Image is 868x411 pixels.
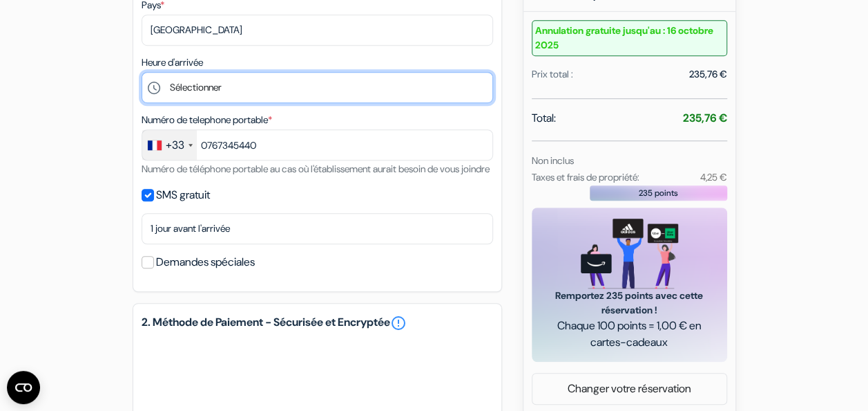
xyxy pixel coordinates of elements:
strong: 235,76 € [683,111,727,125]
small: 4,25 € [700,171,726,183]
span: Chaque 100 points = 1,00 € en cartes-cadeaux [548,318,711,351]
div: Prix total : [532,67,573,82]
button: Ouvrir le widget CMP [7,371,40,404]
small: Annulation gratuite jusqu'au : 16 octobre 2025 [532,20,727,56]
img: gift_card_hero_new.png [581,219,678,289]
span: Total: [532,110,556,127]
small: Numéro de téléphone portable au cas où l'établissement aurait besoin de vous joindre [142,163,490,175]
div: +33 [166,137,184,154]
a: error_outline [390,315,407,331]
label: SMS gratuit [156,185,210,205]
input: 6 12 34 56 78 [142,129,493,161]
a: Changer votre réservation [532,376,726,402]
div: 235,76 € [689,67,727,82]
label: Heure d'arrivée [142,55,203,70]
span: Remportez 235 points avec cette réservation ! [548,289,711,318]
label: Numéro de telephone portable [142,113,272,127]
div: France: +33 [142,130,197,160]
label: Demandes spéciales [156,253,255,272]
span: 235 points [639,187,678,199]
h5: 2. Méthode de Paiement - Sécurisée et Encryptée [142,315,493,331]
small: Taxes et frais de propriété: [532,171,639,183]
small: Non inclus [532,154,574,167]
